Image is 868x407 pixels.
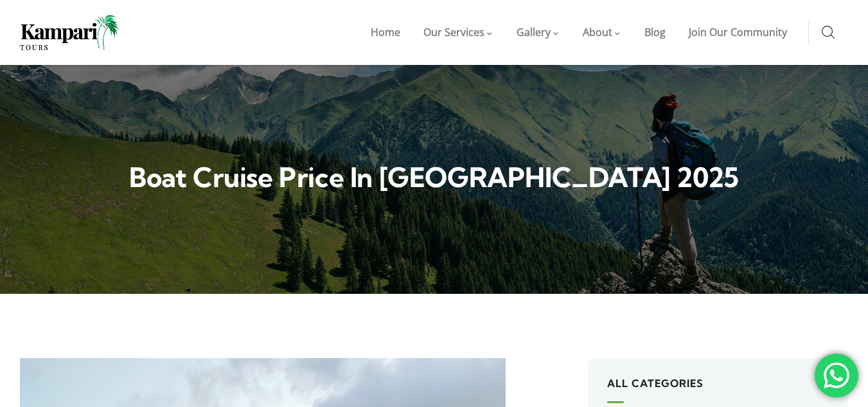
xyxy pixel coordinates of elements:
[644,25,666,39] span: Blog
[20,15,120,50] img: Home
[423,25,484,39] span: Our Services
[583,25,612,39] span: About
[689,25,787,39] span: Join Our Community
[815,354,858,397] div: 'Chat
[371,25,400,39] span: Home
[57,161,812,194] h2: Boat cruise price in [GEOGRAPHIC_DATA] 2025
[607,377,829,403] h5: All Categories
[517,25,551,39] span: Gallery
